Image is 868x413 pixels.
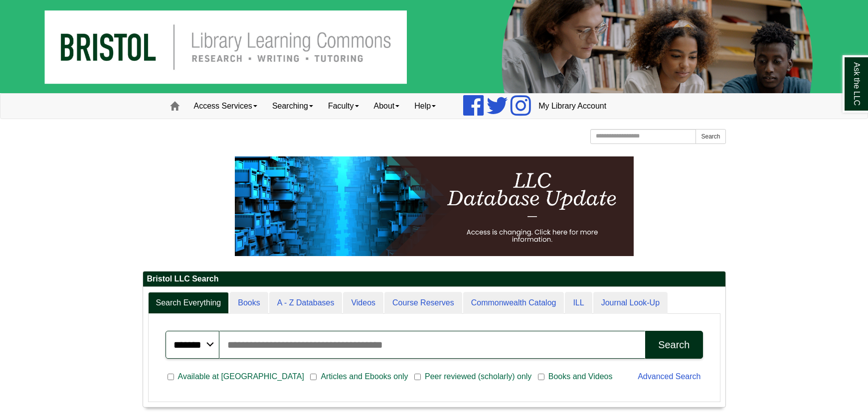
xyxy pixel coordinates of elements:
a: Faculty [321,94,366,119]
a: A - Z Databases [269,292,343,314]
button: Search [695,129,725,144]
a: Commonwealth Catalog [463,292,564,314]
h2: Bristol LLC Search [143,272,725,287]
button: Search [645,331,702,359]
div: Search [658,339,690,351]
span: Books and Videos [544,371,617,383]
a: My Library Account [531,94,614,119]
a: ILL [565,292,592,314]
input: Articles and Ebooks only [310,373,317,382]
span: Articles and Ebooks only [317,371,412,383]
a: Advanced Search [638,372,700,381]
a: About [366,94,407,119]
a: Course Reserves [384,292,462,314]
a: Access Services [186,94,265,119]
a: Journal Look-Up [593,292,668,314]
a: Search Everything [148,292,229,314]
a: Help [407,94,443,119]
span: Peer reviewed (scholarly) only [421,371,535,383]
a: Videos [343,292,383,314]
a: Searching [265,94,321,119]
input: Available at [GEOGRAPHIC_DATA] [168,373,174,382]
img: HTML tutorial [235,156,634,256]
input: Peer reviewed (scholarly) only [414,373,421,382]
span: Available at [GEOGRAPHIC_DATA] [174,371,308,383]
a: Books [230,292,268,314]
input: Books and Videos [538,373,544,382]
